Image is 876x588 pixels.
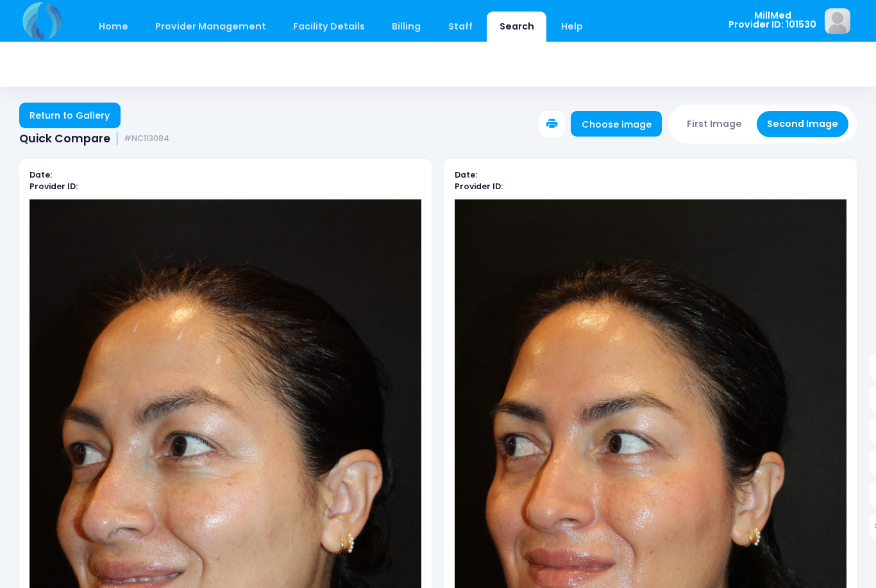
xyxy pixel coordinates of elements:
[729,11,816,29] span: MillMed Provider ID: 101530
[455,169,477,180] b: Date:
[571,111,662,137] a: Choose image
[29,169,52,180] b: Date:
[435,12,485,42] a: Staff
[281,12,378,42] a: Facility Details
[677,111,753,137] button: First Image
[825,8,850,34] img: image
[19,103,121,128] a: Return to Gallery
[455,181,503,192] b: Provider ID:
[380,12,434,42] a: Billing
[124,134,169,144] small: #NC113084
[549,12,596,42] a: Help
[142,12,278,42] a: Provider Management
[86,12,140,42] a: Home
[19,132,110,146] span: Quick Compare
[757,111,849,137] button: Second Image
[29,181,78,192] b: Provider ID:
[487,12,546,42] a: Search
